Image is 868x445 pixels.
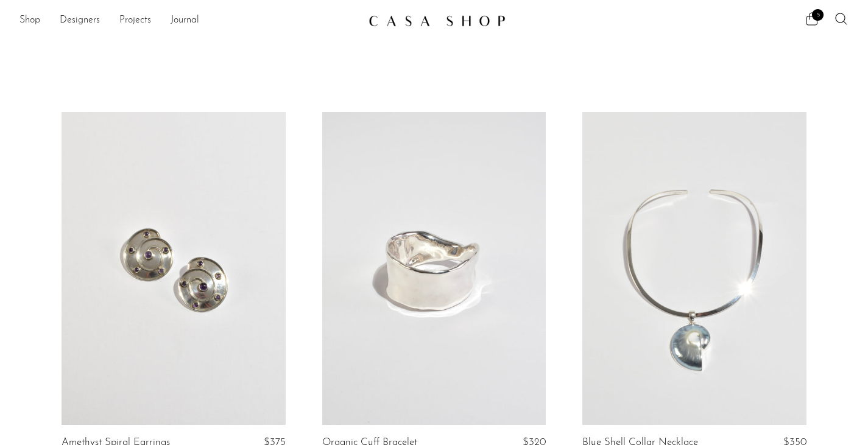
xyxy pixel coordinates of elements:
[119,13,151,29] a: Projects
[19,10,359,31] ul: NEW HEADER MENU
[812,9,824,21] span: 5
[19,13,40,29] a: Shop
[19,10,359,31] nav: Desktop navigation
[171,13,199,29] a: Journal
[60,13,100,29] a: Designers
